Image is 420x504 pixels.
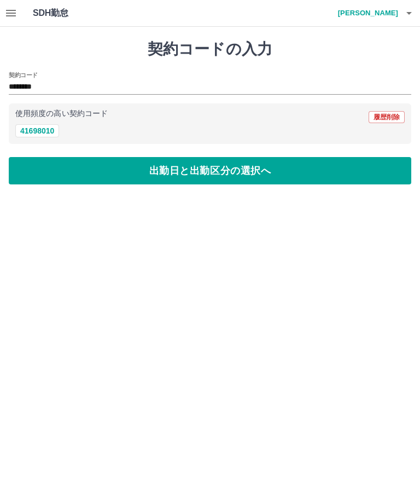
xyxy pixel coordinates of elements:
button: 出勤日と出勤区分の選択へ [9,157,411,184]
button: 41698010 [15,124,59,137]
h1: 契約コードの入力 [9,40,411,59]
h2: 契約コード [9,71,38,79]
button: 履歴削除 [369,111,405,123]
p: 使用頻度の高い契約コード [15,110,108,118]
